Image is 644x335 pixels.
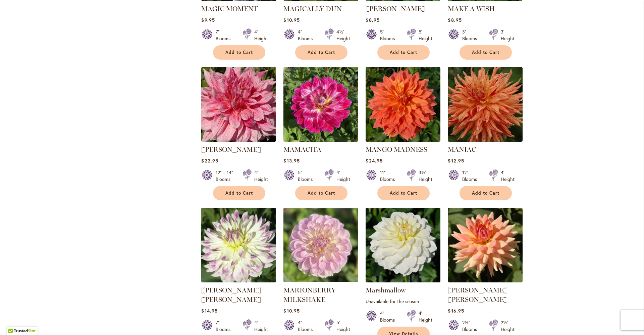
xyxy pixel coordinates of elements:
a: Maniac [448,137,523,143]
a: MAKI [201,137,276,143]
div: 4' Height [419,310,432,323]
div: 2½" Blooms [462,319,481,333]
img: MARIONBERRY MILKSHAKE [283,208,358,282]
a: MARIONBERRY MILKSHAKE [283,277,358,284]
a: MAGICALLY DUN [283,5,342,13]
div: 4½' Height [336,28,350,42]
span: Add to Cart [472,50,499,55]
img: Mamacita [283,67,358,142]
span: $10.95 [283,17,300,23]
button: Add to Cart [377,186,430,200]
a: MAGIC MOMENT [201,5,258,13]
iframe: Launch Accessibility Center [5,311,24,330]
div: 4" Blooms [298,319,317,333]
a: [PERSON_NAME] [PERSON_NAME] [201,286,261,304]
img: Maniac [448,67,523,142]
button: Add to Cart [460,45,512,60]
button: Add to Cart [377,45,430,60]
div: 7" Blooms [216,319,234,333]
a: MANIAC [448,145,476,153]
img: Mango Madness [366,67,440,142]
span: $10.95 [283,308,300,314]
span: Add to Cart [225,50,253,55]
div: 4' Height [501,169,515,183]
div: 3' Height [501,28,515,42]
img: MAKI [201,67,276,142]
a: MAMACITA [283,145,321,153]
div: 3½' Height [419,169,432,183]
span: $16.95 [448,308,464,314]
span: $8.95 [366,17,379,23]
span: Add to Cart [390,50,417,55]
div: 4" Blooms [298,28,317,42]
span: Add to Cart [390,190,417,196]
div: 5" Blooms [298,169,317,183]
div: 3" Blooms [462,28,481,42]
a: [PERSON_NAME] [201,145,261,153]
a: Marshmallow [366,286,406,294]
button: Add to Cart [213,45,265,60]
div: 4' Height [336,169,350,183]
a: Mango Madness [366,137,440,143]
span: Add to Cart [308,190,335,196]
button: Add to Cart [460,186,512,200]
div: 4' Height [254,28,268,42]
button: Add to Cart [295,186,347,200]
div: 4' Height [254,319,268,333]
span: $14.95 [201,308,217,314]
a: Mamacita [283,137,358,143]
p: Unavailable for the season [366,298,440,305]
div: 12" – 14" Blooms [216,169,234,183]
img: MARGARET ELLEN [201,208,276,282]
div: 5' Height [336,319,350,333]
div: 12" Blooms [462,169,481,183]
span: Add to Cart [225,190,253,196]
a: MARIONBERRY MILKSHAKE [283,286,336,304]
span: $13.95 [283,157,300,164]
a: [PERSON_NAME] [366,5,425,13]
a: MAKE A WISH [448,5,495,13]
span: $24.95 [366,157,382,164]
button: Add to Cart [213,186,265,200]
a: [PERSON_NAME] [PERSON_NAME] [448,286,507,304]
span: Add to Cart [472,190,499,196]
span: $22.95 [201,157,218,164]
a: Marshmallow [366,277,440,284]
button: Add to Cart [295,45,347,60]
a: MANGO MADNESS [366,145,427,153]
div: 5" Blooms [380,28,399,42]
img: Marshmallow [366,208,440,282]
div: 4' Height [254,169,268,183]
a: Mary Jo [448,277,523,284]
span: $12.95 [448,157,464,164]
div: 2½' Height [501,319,515,333]
span: Add to Cart [308,50,335,55]
div: 7" Blooms [216,28,234,42]
a: MARGARET ELLEN [201,277,276,284]
div: 11" Blooms [380,169,399,183]
span: $8.95 [448,17,462,23]
div: 4" Blooms [380,310,399,323]
span: $9.95 [201,17,215,23]
div: 5' Height [419,28,432,42]
img: Mary Jo [448,208,523,282]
